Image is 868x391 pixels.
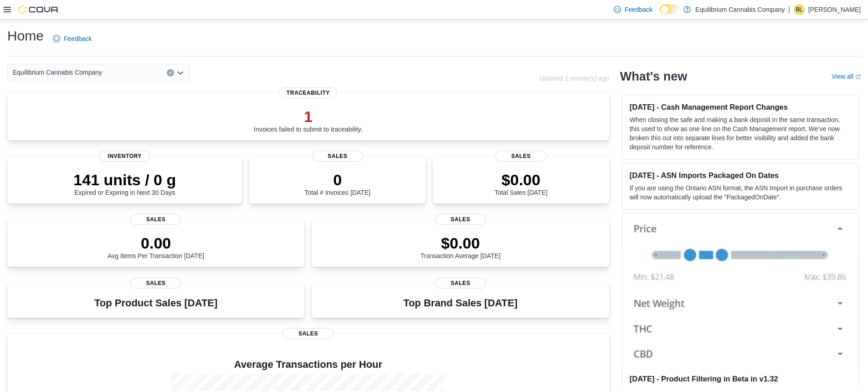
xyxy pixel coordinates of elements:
div: Invoices failed to submit to traceability. [254,107,363,133]
p: 0.00 [108,234,204,252]
p: If you are using the Ontario ASN format, the ASN Import in purchase orders will now automatically... [630,183,851,202]
p: When closing the safe and making a bank deposit in the same transaction, this used to show as one... [630,115,851,152]
div: Expired or Expiring in Next 30 Days [73,171,176,196]
input: Dark Mode [660,5,679,14]
h3: [DATE] - Cash Management Report Changes [630,102,851,112]
span: Sales [282,328,334,339]
p: Updated 1 minute(s) ago [539,75,609,82]
span: Sales [435,278,486,289]
img: Cova [18,5,59,14]
p: [PERSON_NAME] [808,4,861,15]
h3: Top Brand Sales [DATE] [403,298,518,309]
span: Traceability [279,87,337,98]
svg: External link [855,74,861,80]
p: 141 units / 0 g [73,171,176,189]
div: Total # Invoices [DATE] [305,171,370,196]
span: Sales [312,151,363,162]
div: Total Sales [DATE] [494,171,547,196]
p: $0.00 [494,171,547,189]
div: Avg Items Per Transaction [DATE] [108,234,204,259]
div: Transaction Average [DATE] [421,234,501,259]
h3: [DATE] - Product Filtering in Beta in v1.32 [630,374,851,383]
a: Feedback [610,0,656,19]
p: | [788,4,790,15]
span: Sales [435,214,486,225]
span: Sales [130,278,181,289]
span: Sales [130,214,181,225]
span: Feedback [625,5,652,14]
p: Equilibrium Cannabis Company [695,4,785,15]
p: 0 [305,171,370,189]
span: Inventory [99,151,150,162]
button: Clear input [167,69,174,76]
h1: Home [7,27,44,45]
a: View allExternal link [832,73,861,80]
h3: Top Product Sales [DATE] [94,298,217,309]
span: Equilibrium Cannabis Company [13,67,102,78]
p: 1 [254,107,363,126]
h3: [DATE] - ASN Imports Packaged On Dates [630,171,851,180]
button: Open list of options [177,69,184,76]
span: Sales [495,151,546,162]
a: Feedback [49,30,95,48]
span: BL [796,4,803,15]
div: Brandon Learson [794,4,805,15]
p: $0.00 [421,234,501,252]
span: Feedback [64,34,92,43]
h4: Average Transactions per Hour [15,359,602,370]
h2: What's new [620,69,687,84]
